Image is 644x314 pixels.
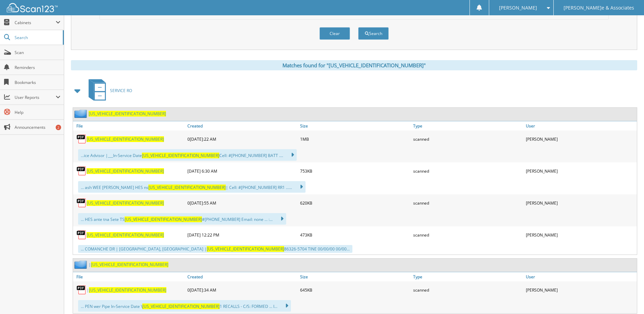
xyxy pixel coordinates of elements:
[15,124,60,130] span: Announcements
[298,283,411,297] div: 645KB
[15,109,60,115] span: Help
[91,262,168,267] span: [US_VEHICLE_IDENTIFICATION_NUMBER]
[15,80,60,85] span: Bookmarks
[85,77,132,104] a: SERVICE RO
[7,3,58,12] img: scan123-logo-white.svg
[76,285,87,295] img: PDF.png
[186,272,298,281] a: Created
[56,125,61,130] div: 2
[499,6,537,10] span: [PERSON_NAME]
[87,287,166,293] a: |[US_VEHICLE_IDENTIFICATION_NUMBER]
[207,246,284,252] span: [US_VEHICLE_IDENTIFICATION_NUMBER]
[73,121,186,130] a: File
[125,216,202,222] span: [US_VEHICLE_IDENTIFICATION_NUMBER]
[78,181,306,193] div: ... ash WEE [PERSON_NAME] HES ns | Cell: #[PHONE_NUMBER] RR1 ......
[110,88,132,93] span: SERVICE RO
[142,303,220,309] span: [US_VEHICLE_IDENTIFICATION_NUMBER]
[15,20,56,25] span: Cabinets
[298,121,411,130] a: Size
[87,168,164,174] a: [US_VEHICLE_IDENTIFICATION_NUMBER]
[411,283,524,297] div: scanned
[524,283,637,297] div: [PERSON_NAME]
[298,272,411,281] a: Size
[524,272,637,281] a: User
[15,35,59,40] span: Search
[411,164,524,178] div: scanned
[411,272,524,281] a: Type
[186,121,298,130] a: Created
[411,121,524,130] a: Type
[298,132,411,146] div: 1MB
[76,134,87,144] img: PDF.png
[15,65,60,70] span: Reminders
[524,228,637,242] div: [PERSON_NAME]
[524,132,637,146] div: [PERSON_NAME]
[564,6,634,10] span: [PERSON_NAME]e & Associates
[610,281,644,314] iframe: Chat Widget
[76,198,87,208] img: PDF.png
[78,245,352,253] div: ... COMANCHE DR | [GEOGRAPHIC_DATA], [GEOGRAPHIC_DATA] | 86326-5704 TINE 00/00/00 00/00...
[15,94,56,100] span: User Reports
[524,164,637,178] div: [PERSON_NAME]
[148,185,226,190] span: [US_VEHICLE_IDENTIFICATION_NUMBER]
[87,136,164,142] a: [US_VEHICLE_IDENTIFICATION_NUMBER]
[71,60,637,70] div: Matches found for "[US_VEHICLE_IDENTIFICATION_NUMBER]"
[186,164,298,178] div: [DATE] 6:30 AM
[142,153,219,158] span: [US_VEHICLE_IDENTIFICATION_NUMBER]
[89,287,166,293] span: [US_VEHICLE_IDENTIFICATION_NUMBER]
[358,27,389,40] button: Search
[87,200,164,206] a: [US_VEHICLE_IDENTIFICATION_NUMBER]
[524,196,637,210] div: [PERSON_NAME]
[411,132,524,146] div: scanned
[298,164,411,178] div: 753KB
[76,230,87,240] img: PDF.png
[298,196,411,210] div: 620KB
[186,196,298,210] div: 0[DATE]:55 AM
[319,27,350,40] button: Clear
[73,272,186,281] a: File
[89,111,166,117] a: [US_VEHICLE_IDENTIFICATION_NUMBER]
[78,149,297,161] div: ...ice Advisor |___In-Service Date Cell: #[PHONE_NUMBER] BATT ....
[78,300,291,312] div: ... PEN wer Pipe In-Service Date \ 1 RECALLS - C/S: FORMED ... I...
[74,260,89,269] img: folder2.png
[15,50,60,55] span: Scan
[298,228,411,242] div: 473KB
[87,232,164,238] a: [US_VEHICLE_IDENTIFICATION_NUMBER]
[411,228,524,242] div: scanned
[89,262,168,267] a: |[US_VEHICLE_IDENTIFICATION_NUMBER]
[186,132,298,146] div: 0[DATE]:22 AM
[74,109,89,118] img: folder2.png
[76,166,87,176] img: PDF.png
[78,213,286,225] div: ... HES ante tna Sete TS #[PHONE_NUMBER] Email: none ... :...
[411,196,524,210] div: scanned
[186,283,298,297] div: 0[DATE]:34 AM
[186,228,298,242] div: [DATE] 12:22 PM
[524,121,637,130] a: User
